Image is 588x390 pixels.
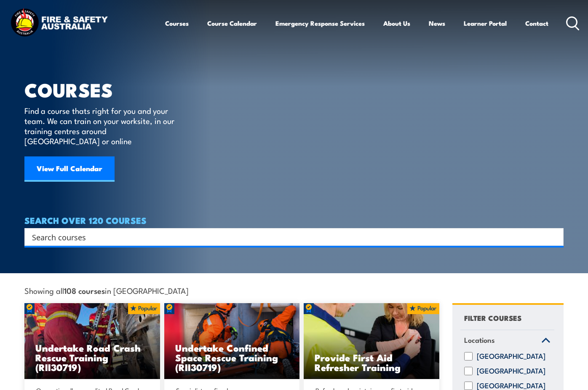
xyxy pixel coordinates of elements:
[32,231,545,243] input: Search input
[525,13,548,33] a: Contact
[464,13,507,33] a: Learner Portal
[315,352,428,372] h3: Provide First Aid Refresher Training
[34,231,547,243] form: Search form
[164,303,300,379] img: Undertake Confined Space Rescue Training (non Fire-Sector) (2)
[35,343,149,372] h3: Undertake Road Crash Rescue Training (RII30719)
[24,286,189,295] span: Showing all in [GEOGRAPHIC_DATA]
[175,343,289,372] h3: Undertake Confined Space Rescue Training (RII30719)
[477,352,545,360] label: [GEOGRAPHIC_DATA]
[549,231,561,243] button: Search magnifier button
[165,13,189,33] a: Courses
[304,303,439,379] a: Provide First Aid Refresher Training
[275,13,365,33] a: Emergency Response Services
[64,285,105,296] strong: 108 courses
[460,330,554,352] a: Locations
[24,215,564,225] h4: SEARCH OVER 120 COURSES
[24,303,160,379] img: Road Crash Rescue Training
[477,367,545,375] label: [GEOGRAPHIC_DATA]
[24,105,178,146] p: Find a course thats right for you and your team. We can train on your worksite, in our training c...
[429,13,445,33] a: News
[464,334,495,346] span: Locations
[304,303,439,379] img: Provide First Aid (Blended Learning)
[24,303,160,379] a: Undertake Road Crash Rescue Training (RII30719)
[464,312,521,323] h4: FILTER COURSES
[164,303,300,379] a: Undertake Confined Space Rescue Training (RII30719)
[207,13,257,33] a: Course Calendar
[24,156,115,182] a: View Full Calendar
[383,13,410,33] a: About Us
[477,382,545,390] label: [GEOGRAPHIC_DATA]
[24,81,187,97] h1: COURSES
